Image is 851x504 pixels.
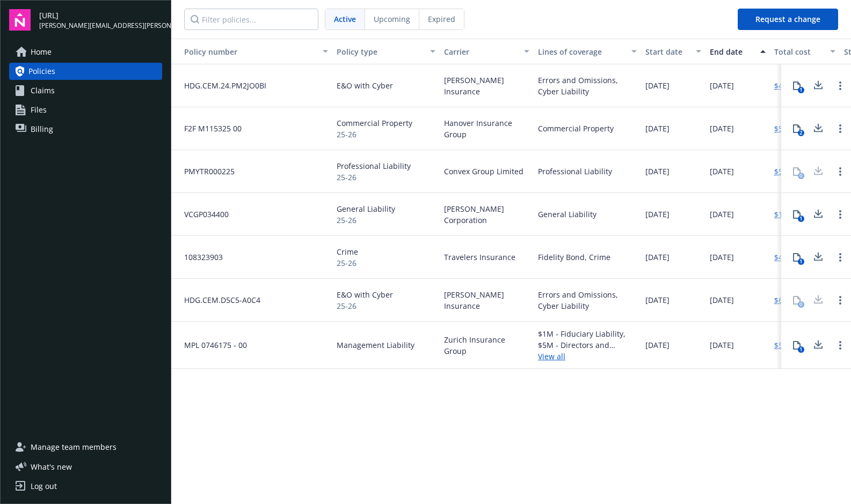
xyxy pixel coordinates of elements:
button: [URL][PERSON_NAME][EMAIL_ADDRESS][PERSON_NAME] [39,9,162,31]
div: Toggle SortBy [176,46,316,57]
button: Carrier [440,39,534,64]
span: [DATE] [645,80,670,91]
div: End date [710,46,754,57]
a: $4,548.00 [774,251,809,263]
span: Files [31,101,47,118]
button: What's new [9,461,89,472]
a: $6,918.22 [774,294,809,306]
div: Errors and Omissions, Cyber Liability [538,75,637,97]
span: [DATE] [710,339,734,351]
div: Lines of coverage [538,46,625,57]
span: 25-26 [337,172,411,183]
span: [DATE] [710,123,734,134]
span: PMYTR000225 [176,166,235,177]
span: Management Liability [337,339,414,351]
a: $16,698.87 [774,209,813,220]
a: Billing [9,121,162,138]
button: 1 [786,247,808,268]
span: 108323903 [176,251,223,263]
span: HDG.CEM.24.PM2JO0BI [176,80,266,91]
span: Travelers Insurance [444,251,515,263]
a: $54,015.98 [774,339,813,351]
button: Total cost [770,39,840,64]
span: Claims [31,82,55,99]
button: Start date [641,39,705,64]
span: Billing [31,121,53,138]
span: Manage team members [31,439,117,456]
div: Carrier [444,46,518,57]
a: Policies [9,63,162,80]
span: E&O with Cyber [337,289,393,300]
div: Commercial Property [538,123,614,134]
a: Home [9,43,162,61]
span: [PERSON_NAME] Insurance [444,75,529,97]
div: $1M - Fiduciary Liability, $5M - Directors and Officers, $3M - Employment Practices Liability [538,328,637,351]
span: [DATE] [645,166,670,177]
span: E&O with Cyber [337,80,393,91]
span: VCGP034400 [176,209,229,220]
a: Files [9,101,162,118]
span: 25-26 [337,300,393,312]
span: [DATE] [710,166,734,177]
span: Convex Group Limited [444,166,523,177]
div: Policy type [337,46,424,57]
button: Policy type [332,39,440,64]
span: 25-26 [337,129,412,140]
span: Expired [428,13,455,25]
div: Total cost [774,46,824,57]
span: [DATE] [645,339,670,351]
div: Professional Liability [538,166,612,177]
button: Lines of coverage [534,39,641,64]
input: Filter policies... [184,9,318,30]
div: General Liability [538,209,597,220]
a: $5,024.87 [774,166,809,177]
span: Professional Liability [337,160,411,172]
span: [DATE] [645,294,670,306]
span: MPL 0746175 - 00 [176,339,247,351]
span: 25-26 [337,214,395,226]
span: Crime [337,246,358,257]
button: Request a change [738,9,838,30]
div: 2 [798,130,804,136]
a: Claims [9,82,162,99]
div: 1 [798,258,804,265]
span: 25-26 [337,257,358,269]
span: [DATE] [710,294,734,306]
span: General Liability [337,203,395,214]
a: $5,180.00 [774,123,809,134]
button: End date [705,39,770,64]
button: 1 [786,335,808,356]
span: [DATE] [645,251,670,263]
span: What ' s new [31,461,72,472]
div: Log out [31,478,57,495]
span: [DATE] [710,80,734,91]
a: Manage team members [9,439,162,456]
span: [DATE] [710,251,734,263]
span: [PERSON_NAME] Corporation [444,203,529,226]
a: Open options [834,79,847,92]
a: Open options [834,294,847,307]
div: Policy number [176,46,316,57]
span: Hanover Insurance Group [444,117,529,140]
a: Open options [834,339,847,352]
span: [DATE] [645,123,670,134]
span: Zurich Insurance Group [444,334,529,357]
div: Fidelity Bond, Crime [538,251,610,263]
span: Policies [28,63,55,80]
button: 1 [786,204,808,225]
span: [PERSON_NAME][EMAIL_ADDRESS][PERSON_NAME] [39,21,162,31]
span: HDG.CEM.D5C5-A0C4 [176,294,260,306]
a: Open options [834,122,847,135]
a: Open options [834,165,847,178]
span: [PERSON_NAME] Insurance [444,289,529,312]
div: Errors and Omissions, Cyber Liability [538,289,637,312]
span: [URL] [39,10,162,21]
a: Open options [834,208,847,221]
a: View all [538,351,637,362]
span: [DATE] [645,209,670,220]
img: navigator-logo.svg [9,9,31,31]
button: 1 [786,75,808,97]
span: Active [334,13,356,25]
span: Commercial Property [337,117,412,129]
button: 2 [786,118,808,139]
